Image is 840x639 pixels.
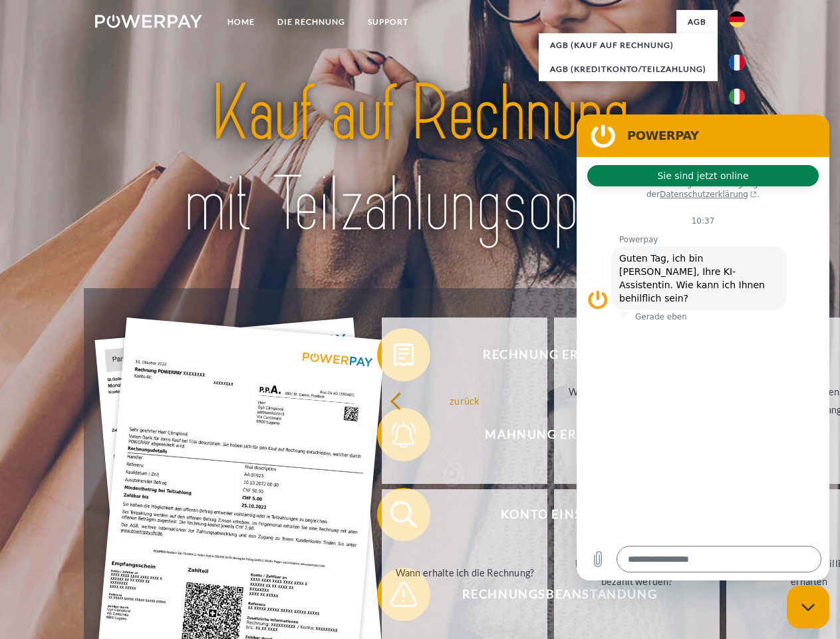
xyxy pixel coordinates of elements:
[562,554,712,590] div: Bis wann muss die Rechnung bezahlt werden?
[95,15,202,28] img: logo-powerpay-white.svg
[216,10,266,34] a: Home
[539,57,718,81] a: AGB (Kreditkonto/Teilzahlung)
[390,563,539,581] div: Wann erhalte ich die Rechnung?
[729,11,745,27] img: de
[266,10,356,34] a: DIE RECHNUNG
[676,10,718,34] a: agb
[390,391,539,409] div: zurück
[562,383,712,419] div: Warum habe ich eine Rechnung erhalten?
[127,64,713,255] img: title-powerpay_de.svg
[787,586,829,628] iframe: Schaltfläche zum Öffnen des Messaging-Fensters; Konversation läuft
[729,89,745,105] img: it
[729,55,745,71] img: fr
[577,114,829,580] iframe: Messaging-Fenster
[539,33,718,57] a: AGB (Kauf auf Rechnung)
[356,10,420,34] a: SUPPORT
